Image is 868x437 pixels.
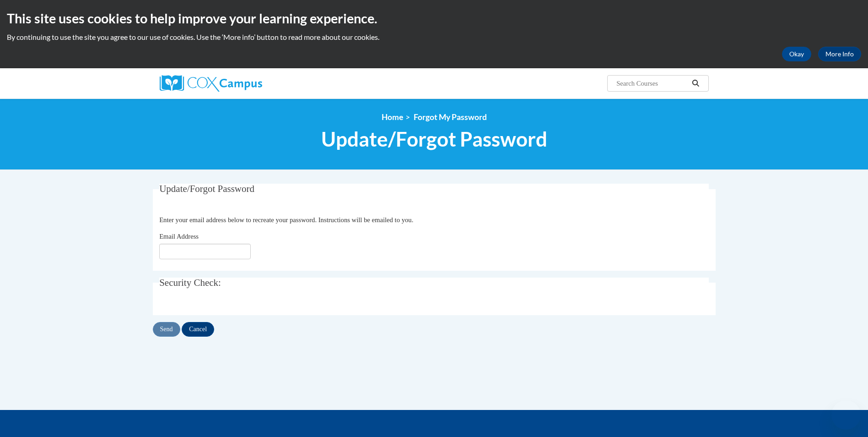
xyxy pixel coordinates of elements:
a: Home [382,112,403,122]
a: More Info [818,47,861,61]
h2: This site uses cookies to help improve your learning experience. [7,9,861,27]
button: Search [689,78,702,89]
span: Update/Forgot Password [321,127,547,151]
p: By continuing to use the site you agree to our use of cookies. Use the ‘More info’ button to read... [7,32,861,42]
iframe: Button to launch messaging window [831,400,861,430]
span: Email Address [159,233,199,240]
input: Search Courses [615,78,689,89]
input: Email [159,244,251,259]
input: Cancel [182,322,214,337]
button: Okay [782,47,811,61]
a: Cox Campus [160,75,334,92]
span: Security Check: [159,277,221,288]
span: Update/Forgot Password [159,183,254,194]
span: Forgot My Password [414,112,487,122]
span: Enter your email address below to recreate your password. Instructions will be emailed to you. [159,216,413,224]
img: Cox Campus [160,75,262,92]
